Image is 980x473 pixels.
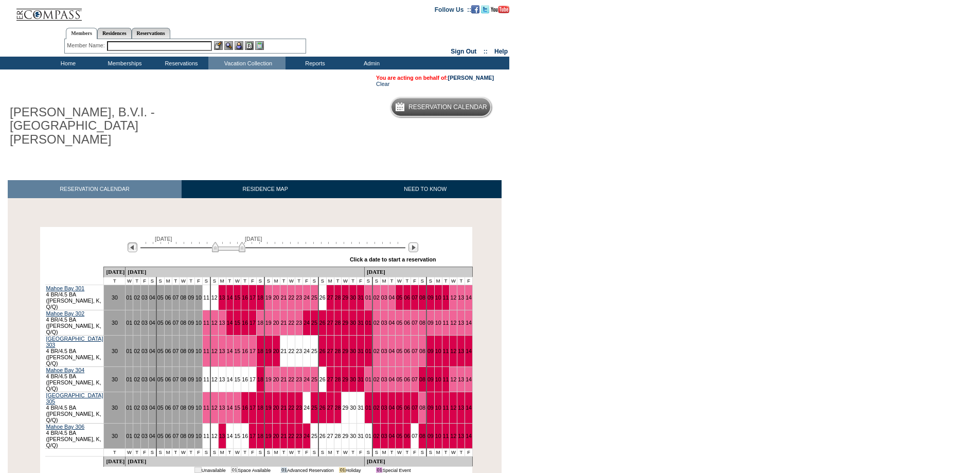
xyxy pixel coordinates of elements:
[250,294,256,301] a: 17
[234,294,240,301] a: 15
[46,424,85,430] a: Mahoe Bay 306
[112,320,118,326] a: 30
[412,376,418,382] a: 07
[350,433,356,439] a: 30
[327,320,333,326] a: 27
[335,433,341,439] a: 28
[389,320,395,326] a: 04
[134,405,140,411] a: 02
[265,348,272,354] a: 19
[188,376,194,382] a: 09
[219,348,225,354] a: 13
[203,405,209,411] a: 11
[188,405,194,411] a: 09
[257,294,263,301] a: 18
[149,433,155,439] a: 04
[46,310,85,317] a: Mahoe Bay 302
[358,376,364,382] a: 31
[257,405,263,411] a: 18
[327,405,333,411] a: 27
[126,433,132,439] a: 01
[419,376,425,382] a: 08
[335,294,341,301] a: 28
[219,294,225,301] a: 13
[427,405,434,411] a: 09
[180,433,186,439] a: 08
[481,5,489,13] img: Follow us on Twitter
[46,285,85,291] a: Mahoe Bay 301
[235,41,243,50] img: Impersonate
[188,320,194,326] a: 09
[412,405,418,411] a: 07
[188,294,194,301] a: 09
[327,376,333,382] a: 27
[304,294,310,301] a: 24
[350,405,356,411] a: 30
[358,320,364,326] a: 31
[257,320,263,326] a: 18
[286,57,342,69] td: Reports
[149,376,155,382] a: 04
[304,433,310,439] a: 24
[451,48,476,55] a: Sign Out
[134,433,140,439] a: 02
[458,405,464,411] a: 13
[257,348,263,354] a: 18
[245,41,254,50] img: Reservations
[404,348,410,354] a: 06
[273,433,279,439] a: 20
[296,320,302,326] a: 23
[466,376,472,382] a: 14
[373,376,380,382] a: 02
[408,104,487,111] h5: Reservation Calendar
[157,405,164,411] a: 05
[242,405,248,411] a: 16
[149,320,155,326] a: 04
[443,376,449,382] a: 11
[389,376,395,382] a: 04
[296,348,302,354] a: 23
[8,180,182,198] a: RESERVATION CALENDAR
[350,348,356,354] a: 30
[288,376,294,382] a: 22
[373,294,380,301] a: 02
[381,433,387,439] a: 03
[281,405,287,411] a: 21
[365,294,371,301] a: 01
[234,405,240,411] a: 15
[250,348,256,354] a: 17
[311,433,317,439] a: 25
[180,376,186,382] a: 08
[466,294,472,301] a: 14
[273,294,279,301] a: 20
[304,348,310,354] a: 24
[165,320,171,326] a: 06
[319,348,326,354] a: 26
[112,294,118,301] a: 30
[288,294,294,301] a: 22
[203,376,209,382] a: 11
[227,348,233,354] a: 14
[389,348,395,354] a: 04
[311,320,317,326] a: 25
[141,433,148,439] a: 03
[358,294,364,301] a: 31
[350,376,356,382] a: 30
[281,348,287,354] a: 21
[180,405,186,411] a: 08
[242,294,248,301] a: 16
[396,294,402,301] a: 05
[195,405,202,411] a: 10
[242,376,248,382] a: 16
[126,348,132,354] a: 01
[342,320,348,326] a: 29
[450,376,456,382] a: 12
[373,320,380,326] a: 02
[319,320,326,326] a: 26
[134,376,140,382] a: 02
[112,405,118,411] a: 30
[195,294,202,301] a: 10
[319,433,326,439] a: 26
[443,294,449,301] a: 11
[165,376,171,382] a: 06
